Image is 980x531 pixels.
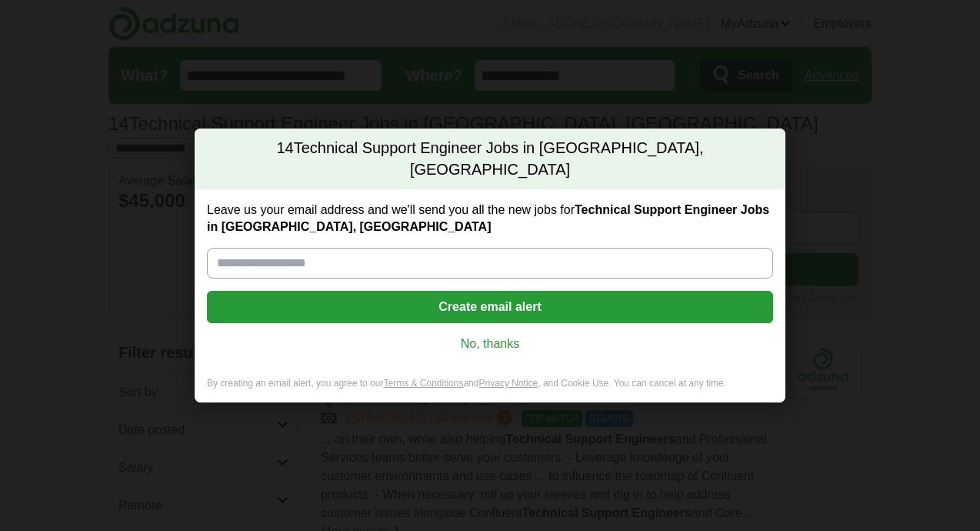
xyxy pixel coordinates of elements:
h2: Technical Support Engineer Jobs in [GEOGRAPHIC_DATA], [GEOGRAPHIC_DATA] [195,129,785,189]
a: Terms & Conditions [383,378,463,389]
span: 14 [276,138,293,159]
button: Create email alert [207,291,773,323]
label: Leave us your email address and we'll send you all the new jobs for [207,202,773,235]
a: No, thanks [219,336,761,352]
div: By creating an email alert, you agree to our and , and Cookie Use. You can cancel at any time. [195,377,785,402]
a: Privacy Notice [479,378,538,389]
